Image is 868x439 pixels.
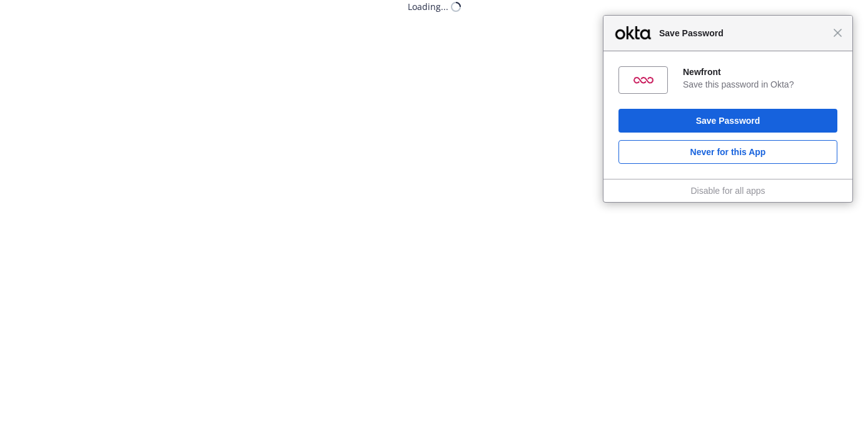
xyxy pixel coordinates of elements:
[683,79,837,90] div: Save this password in Okta?
[690,186,765,196] a: Disable for all apps
[833,28,842,38] span: Close
[618,109,837,133] button: Save Password
[653,26,833,41] span: Save Password
[683,66,837,78] div: Newfront
[633,70,654,90] img: dd9U6Ap0BRoCjwA+eT3CBJsuosAAAAASUVORK5CYII=
[618,140,837,164] button: Never for this App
